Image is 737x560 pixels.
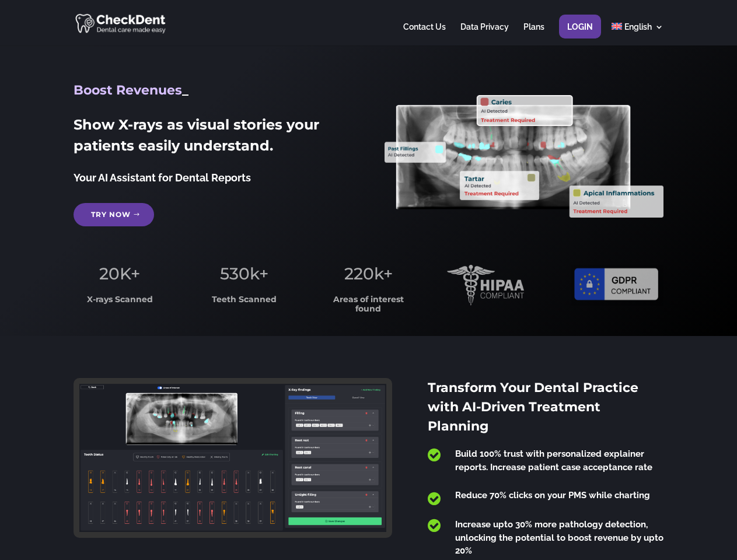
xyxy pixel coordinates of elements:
[220,264,268,283] span: 530k+
[455,449,652,473] span: Build 100% trust with personalized explainer reports. Increase patient case acceptance rate
[523,23,544,45] a: Plans
[428,380,638,434] span: Transform Your Dental Practice with AI-Driven Treatment Planning
[612,23,663,45] a: English
[460,23,509,45] a: Data Privacy
[74,171,251,184] span: Your AI Assistant for Dental Reports
[75,12,167,34] img: CheckDent AI
[428,491,441,506] span: 
[428,447,441,463] span: 
[74,114,352,162] h2: Show X-rays as visual stories your patients easily understand.
[344,264,393,283] span: 220k+
[385,95,663,218] img: X_Ray_annotated
[99,264,140,283] span: 20K+
[74,82,182,98] span: Boost Revenues
[74,203,154,226] a: Try Now
[182,82,188,98] span: _
[323,295,415,319] h3: Areas of interest found
[567,23,593,45] a: Login
[428,518,441,533] span: 
[455,490,650,501] span: Reduce 70% clicks on your PMS while charting
[403,23,446,45] a: Contact Us
[455,519,663,556] span: Increase upto 30% more pathology detection, unlocking the potential to boost revenue by upto 20%
[624,22,652,32] span: English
